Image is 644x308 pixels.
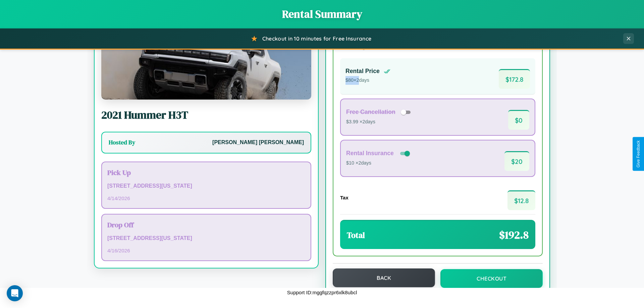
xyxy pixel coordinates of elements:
span: $ 172.8 [499,69,530,89]
p: $3.99 × 2 days [346,118,413,126]
p: $ 80 × 2 days [345,76,390,85]
h4: Rental Price [345,68,380,75]
h1: Rental Summary [7,7,637,21]
h3: Pick Up [107,168,305,177]
button: Back [333,268,435,287]
h3: Total [347,230,365,241]
h4: Tax [340,195,348,200]
p: Support ID: mggfqzzpr6xlk8ubcl [287,288,357,297]
p: [PERSON_NAME] [PERSON_NAME] [212,138,304,147]
img: Hummer H3T [101,33,311,100]
span: $ 20 [504,151,529,171]
span: Checkout in 10 minutes for Free Insurance [262,35,371,42]
p: $10 × 2 days [346,159,411,168]
h2: 2021 Hummer H3T [101,108,311,122]
span: $ 0 [508,110,529,130]
h3: Drop Off [107,220,305,230]
div: Open Intercom Messenger [7,285,23,301]
button: Checkout [440,269,543,288]
p: [STREET_ADDRESS][US_STATE] [107,181,305,191]
div: Give Feedback [636,140,641,168]
span: $ 192.8 [499,228,529,242]
h3: Hosted By [109,138,135,146]
p: 4 / 16 / 2026 [107,246,305,255]
span: $ 12.8 [507,190,535,210]
h4: Rental Insurance [346,150,394,157]
p: [STREET_ADDRESS][US_STATE] [107,234,305,243]
p: 4 / 14 / 2026 [107,194,305,203]
h4: Free Cancellation [346,109,395,116]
